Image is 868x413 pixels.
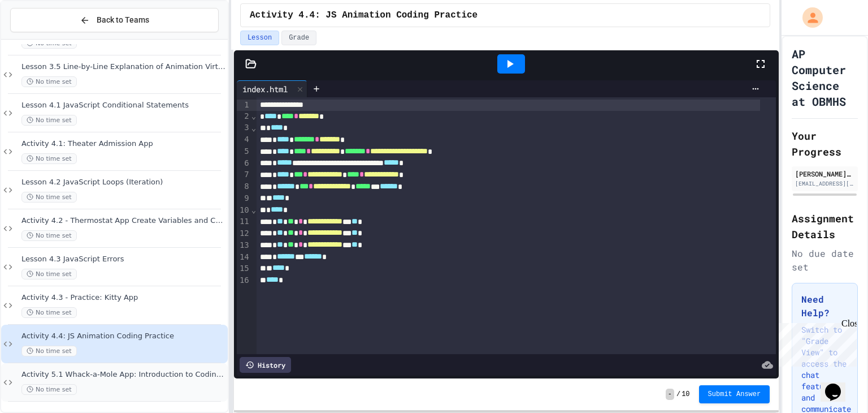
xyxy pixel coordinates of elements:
div: 13 [237,240,251,252]
div: Chat with us now!Close [5,5,78,72]
span: - [666,389,674,400]
div: 14 [237,252,251,264]
span: No time set [21,269,77,279]
h1: AP Computer Science at OBMHS [792,46,858,109]
div: index.html [237,83,293,95]
div: 10 [237,205,251,217]
div: 6 [237,158,251,170]
button: Lesson [240,31,279,45]
span: No time set [21,192,77,203]
span: No time set [21,153,77,164]
div: 5 [237,146,251,158]
span: No time set [21,346,77,356]
span: Lesson 4.2 JavaScript Loops (Iteration) [21,178,225,187]
span: Submit Answer [708,390,761,399]
div: [EMAIL_ADDRESS][DOMAIN_NAME] [795,179,854,188]
h2: Your Progress [792,128,858,160]
div: [PERSON_NAME] [PERSON_NAME] [795,169,854,179]
span: Fold line [251,111,257,121]
div: My Account [791,5,826,31]
div: 16 [237,275,251,287]
span: Lesson 4.3 JavaScript Errors [21,255,225,264]
iframe: chat widget [774,319,857,367]
button: Back to Teams [10,8,219,32]
span: Fold line [251,205,257,214]
h3: Need Help? [801,292,848,320]
span: Activity 4.4: JS Animation Coding Practice [21,332,225,341]
span: No time set [21,76,77,87]
div: 3 [237,122,251,134]
span: Activity 4.3 - Practice: Kitty App [21,293,225,303]
div: 12 [237,228,251,240]
span: 10 [682,390,689,399]
div: 2 [237,111,251,123]
span: Activity 4.2 - Thermostat App Create Variables and Conditionals [21,216,225,226]
button: Submit Answer [699,385,770,403]
iframe: chat widget [821,368,857,402]
div: 9 [237,193,251,205]
span: No time set [21,230,77,241]
div: 7 [237,169,251,181]
span: Lesson 4.1 JavaScript Conditional Statements [21,101,225,110]
span: No time set [21,115,77,126]
div: 1 [237,100,251,111]
span: Lesson 3.5 Line-by-Line Explanation of Animation Virtual Aquarium [21,62,225,72]
span: Fold line [251,123,257,132]
span: / [676,390,680,399]
span: Activity 4.4: JS Animation Coding Practice [250,8,478,22]
span: Activity 4.1: Theater Admission App [21,139,225,149]
span: Activity 5.1 Whack-a-Mole App: Introduction to Coding a Complete Create Performance Task [21,370,225,380]
div: 11 [237,216,251,228]
span: Back to Teams [97,14,149,26]
h2: Assignment Details [792,210,858,242]
div: 15 [237,263,251,275]
span: No time set [21,384,77,395]
div: No due date set [792,247,858,274]
div: 4 [237,134,251,146]
div: History [240,357,291,373]
div: 8 [237,181,251,193]
button: Grade [281,31,316,45]
div: index.html [237,80,307,97]
span: No time set [21,307,77,318]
